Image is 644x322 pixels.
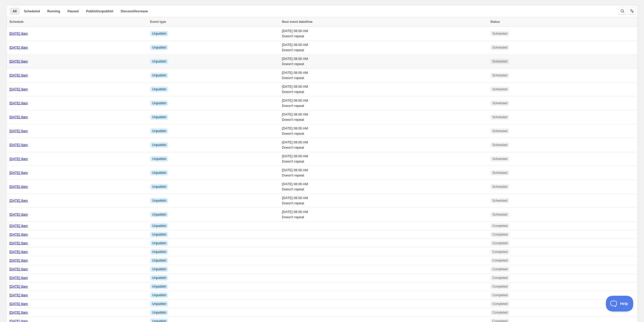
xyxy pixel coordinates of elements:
a: [DATE] 8am [9,267,28,271]
a: [DATE] 8am [9,32,28,35]
td: [DATE] 08:00 AM Doesn't repeat [280,96,489,110]
td: [DATE] 08:00 AM Doesn't repeat [280,27,489,41]
td: [DATE] 08:00 AM Doesn't repeat [280,110,489,124]
span: Scheduled [492,101,507,105]
a: [DATE] 8am [9,101,28,105]
td: [DATE] 08:00 AM Doesn't repeat [280,138,489,152]
span: Unpublish [152,87,166,91]
button: Search and filter results [619,7,626,15]
span: Scheduled [492,45,507,50]
td: [DATE] 08:00 AM Doesn't repeat [280,82,489,96]
span: Unpublish [152,310,166,315]
span: Running [47,9,60,13]
span: Unpublish [152,232,166,237]
a: [DATE] 8am [9,115,28,119]
span: Completed [492,241,508,245]
span: Unpublish [152,302,166,306]
span: Unpublish [152,171,166,175]
span: Unpublish [152,73,166,77]
span: Unpublish [152,143,166,147]
span: Scheduled [492,59,507,64]
span: Discount/increase [121,9,148,13]
span: Unpublish [152,224,166,228]
a: [DATE] 8am [9,293,28,297]
span: Completed [492,250,508,254]
span: Publish/unpublish [86,9,113,13]
span: Unpublish [152,199,166,203]
span: Unpublish [152,241,166,245]
td: [DATE] 08:00 AM Doesn't repeat [280,166,489,180]
span: Paused [68,9,79,13]
span: Completed [492,224,508,228]
a: [DATE] 8am [9,284,28,288]
span: Scheduled [492,87,507,91]
a: [DATE] 8am [9,258,28,262]
span: Scheduled [492,199,507,203]
a: [DATE] 8am [9,310,28,314]
a: [DATE] 8am [9,241,28,245]
td: [DATE] 08:00 AM Doesn't repeat [280,152,489,166]
span: Scheduled [492,185,507,189]
a: [DATE] 8am [9,87,28,91]
span: Event type [150,20,166,24]
span: Scheduled [492,129,507,133]
span: Unpublish [152,32,166,36]
a: [DATE] 8am [9,157,28,161]
a: [DATE] 8am [9,199,28,202]
a: [DATE] 8am [9,143,28,147]
span: Completed [492,232,508,237]
td: [DATE] 08:00 AM Doesn't repeat [280,55,489,69]
span: Scheduled [492,212,507,217]
span: Unpublish [152,293,166,297]
span: Unpublish [152,185,166,189]
a: [DATE] 8am [9,212,28,216]
span: Scheduled [492,171,507,175]
span: Unpublish [152,45,166,50]
a: [DATE] 8am [9,276,28,280]
span: Unpublish [152,250,166,254]
td: [DATE] 08:00 AM Doesn't repeat [280,194,489,208]
iframe: Toggle Customer Support [606,296,633,311]
td: [DATE] 08:00 AM Doesn't repeat [280,41,489,55]
span: Scheduled [492,32,507,36]
span: Completed [492,267,508,271]
span: Unpublish [152,276,166,280]
td: [DATE] 08:00 AM Doesn't repeat [280,124,489,138]
a: [DATE] 8am [9,250,28,254]
span: Unpublish [152,267,166,271]
span: Schedule [9,20,23,24]
td: [DATE] 08:00 AM Doesn't repeat [280,180,489,194]
span: All [13,9,17,13]
span: Scheduled [492,115,507,119]
a: [DATE] 8am [9,232,28,236]
button: Sort the results [628,7,636,15]
span: Scheduled [492,157,507,161]
span: Unpublish [152,157,166,161]
span: Unpublish [152,59,166,64]
span: Unpublish [152,212,166,217]
a: [DATE] 8am [9,59,28,63]
a: [DATE] 8am [9,129,28,133]
span: Scheduled [492,143,507,147]
span: Unpublish [152,101,166,105]
span: Completed [492,310,508,315]
span: Completed [492,258,508,263]
a: [DATE] 8am [9,45,28,49]
a: [DATE] 8am [9,224,28,228]
span: Completed [492,293,508,297]
span: Unpublish [152,258,166,263]
span: Scheduled [492,73,507,77]
span: Completed [492,284,508,289]
span: Completed [492,302,508,306]
span: Unpublish [152,115,166,119]
td: [DATE] 08:00 AM Doesn't repeat [280,208,489,222]
a: [DATE] 8am [9,185,28,189]
span: Unpublish [152,129,166,133]
span: Unpublish [152,284,166,289]
span: Completed [492,276,508,280]
a: [DATE] 8am [9,73,28,77]
span: Status [490,20,500,24]
td: [DATE] 08:00 AM Doesn't repeat [280,69,489,82]
span: Next event date/time [282,20,313,24]
a: [DATE] 8am [9,171,28,175]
